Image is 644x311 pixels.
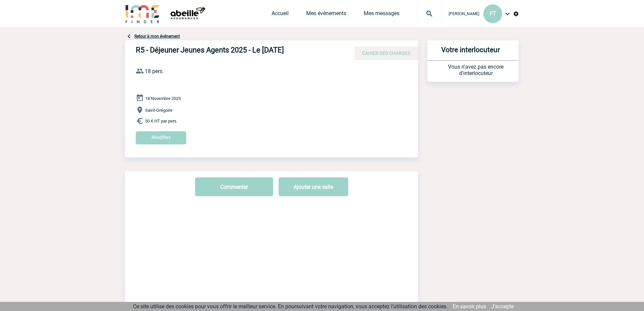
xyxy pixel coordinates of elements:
a: Accueil [271,10,289,20]
span: Saint-Grégoire [145,108,172,113]
input: Modifier [136,131,186,144]
span: 18 pers. [145,68,164,74]
span: 50 € HT par pers. [145,118,178,124]
a: Mes messages [364,10,399,20]
span: Ce site utilise des cookies pour vous offrir le meilleur service. En poursuivant votre navigation... [133,303,448,310]
h3: Votre interlocuteur [430,46,511,60]
a: Retour à mon événement [134,34,180,39]
span: Vous n'avez pas encore d'interlocuteur [448,64,504,76]
a: En savoir plus [453,303,486,310]
span: CAHIER DES CHARGES [362,50,410,56]
span: 18 Novembre 2025 [145,96,181,101]
a: Mes événements [306,10,346,20]
button: Ajouter une salle [279,177,348,196]
a: J'accepte [491,303,514,310]
span: FT [490,10,496,17]
img: IME-Finder [125,4,160,23]
h4: R5 - Déjeuner Jeunes Agents 2025 - Le [DATE] [136,46,338,57]
button: Commenter [195,177,273,196]
span: [PERSON_NAME] [449,11,479,16]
